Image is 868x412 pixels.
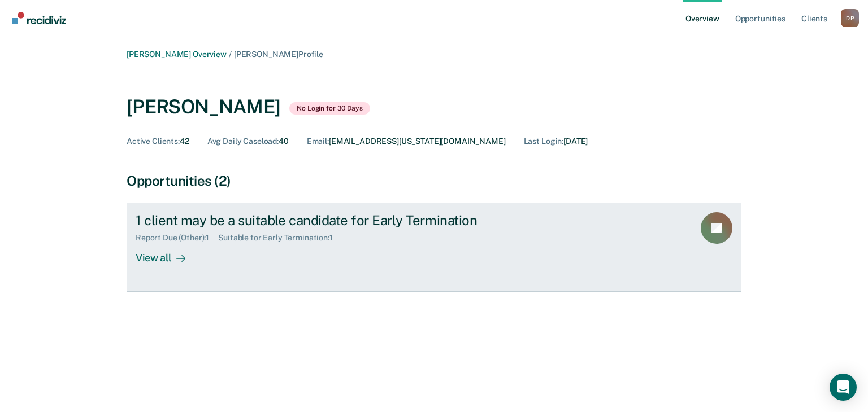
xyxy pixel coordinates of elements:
[12,12,66,24] img: Recidiviz
[127,50,227,59] a: [PERSON_NAME] Overview
[127,203,741,292] a: 1 client may be a suitable candidate for Early TerminationReport Due (Other):1Suitable for Early ...
[207,137,289,146] div: 40
[841,9,859,27] div: D P
[524,137,588,146] div: [DATE]
[127,95,280,119] div: [PERSON_NAME]
[136,243,199,265] div: View all
[227,50,234,59] span: /
[218,233,342,243] div: Suitable for Early Termination : 1
[136,212,532,229] div: 1 client may be a suitable candidate for Early Termination
[289,102,370,115] span: No Login for 30 Days
[127,137,189,146] div: 42
[524,137,563,146] span: Last Login :
[207,137,279,146] span: Avg Daily Caseload :
[127,137,180,146] span: Active Clients :
[841,9,859,27] button: Profile dropdown button
[307,137,329,146] span: Email :
[307,137,506,146] div: [EMAIL_ADDRESS][US_STATE][DOMAIN_NAME]
[127,173,741,189] div: Opportunities (2)
[830,374,857,401] div: Open Intercom Messenger
[136,233,218,243] div: Report Due (Other) : 1
[234,50,323,59] span: [PERSON_NAME] Profile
